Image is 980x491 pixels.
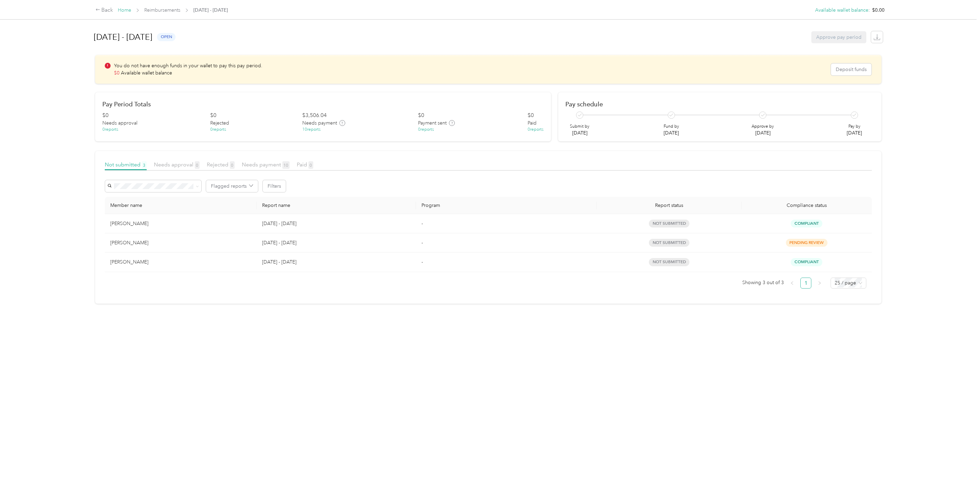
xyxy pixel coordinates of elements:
[747,202,866,208] span: Compliance status
[308,161,313,169] span: 0
[114,70,120,76] span: $ 0
[942,453,980,491] iframe: Everlance-gr Chat Button Frame
[142,161,147,169] span: 3
[144,7,180,13] a: Reimbursements
[207,161,235,168] span: Rejected
[118,7,131,13] a: Home
[752,129,774,137] p: [DATE]
[664,124,679,130] p: Fund by
[528,127,543,133] div: 0 reports
[847,129,862,137] p: [DATE]
[110,258,251,266] div: [PERSON_NAME]
[570,124,589,130] p: Submit by
[528,119,537,127] span: Paid
[786,239,827,247] span: pending review
[102,101,544,108] h2: Pay Period Totals
[872,7,885,14] span: $0.00
[262,220,410,227] p: [DATE] - [DATE]
[787,278,798,289] button: left
[800,278,811,289] li: 1
[210,112,216,120] div: $ 0
[649,258,689,266] span: not submitted
[801,278,811,288] a: 1
[565,101,875,108] h2: Pay schedule
[814,278,825,289] li: Next Page
[787,278,798,289] li: Previous Page
[263,180,286,192] button: Filters
[742,278,784,288] span: Showing 3 out of 3
[114,62,262,69] p: You do not have enough funds in your wallet to pay this pay period.
[262,258,410,266] p: [DATE] - [DATE]
[418,119,447,127] span: Payment sent
[831,63,871,75] button: Deposit funds
[282,161,290,169] span: 10
[195,161,200,169] span: 0
[418,112,424,120] div: $ 0
[157,33,176,41] span: open
[649,239,689,247] span: not submitted
[297,161,313,168] span: Paid
[102,127,118,133] div: 0 reports
[814,278,825,289] button: right
[102,112,109,120] div: $ 0
[791,258,822,266] span: Compliant
[242,161,290,168] span: Needs payment
[815,7,868,14] button: Available wallet balance
[110,202,251,208] div: Member name
[210,127,226,133] div: 0 reports
[257,197,416,214] th: Report name
[105,161,147,168] span: Not submitted
[791,220,822,227] span: Compliant
[416,197,597,214] th: Program
[102,119,137,127] span: Needs approval
[664,129,679,137] p: [DATE]
[105,197,257,214] th: Member name
[602,202,736,208] span: Report status
[302,127,320,133] div: 10 reports
[95,6,113,14] div: Back
[210,119,229,127] span: Rejected
[110,239,251,247] div: [PERSON_NAME]
[818,281,822,285] span: right
[835,278,862,288] span: 25 / page
[528,112,534,120] div: $ 0
[418,127,434,133] div: 0 reports
[868,7,870,14] span: :
[262,239,410,247] p: [DATE] - [DATE]
[110,220,251,227] div: [PERSON_NAME]
[193,7,228,14] span: [DATE] - [DATE]
[649,220,689,227] span: not submitted
[154,161,200,168] span: Needs approval
[416,233,597,253] td: -
[831,278,866,289] div: Page Size
[847,124,862,130] p: Pay by
[416,214,597,233] td: -
[302,112,327,120] div: $ 3,506.04
[570,129,589,137] p: [DATE]
[416,253,597,272] td: -
[230,161,235,169] span: 0
[302,119,337,127] span: Needs payment
[790,281,794,285] span: left
[121,70,172,76] span: Available wallet balance
[206,180,258,192] button: Flagged reports
[94,29,152,45] h1: [DATE] - [DATE]
[752,124,774,130] p: Approve by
